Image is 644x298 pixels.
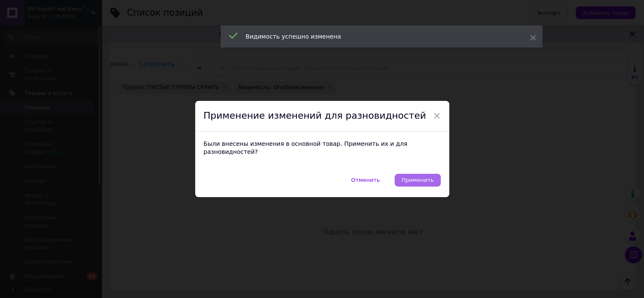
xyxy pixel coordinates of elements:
span: Отменить [351,177,380,183]
button: Отменить [342,172,389,189]
button: Применить [395,174,440,187]
span: Применить [401,177,434,183]
div: Видимость успешно изменена [246,32,509,41]
span: × [433,109,441,123]
div: Применение изменений для разновидностей [195,101,449,131]
div: Были внесены изменения в основной товар. Применить их и для разновидностей? [204,140,441,156]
